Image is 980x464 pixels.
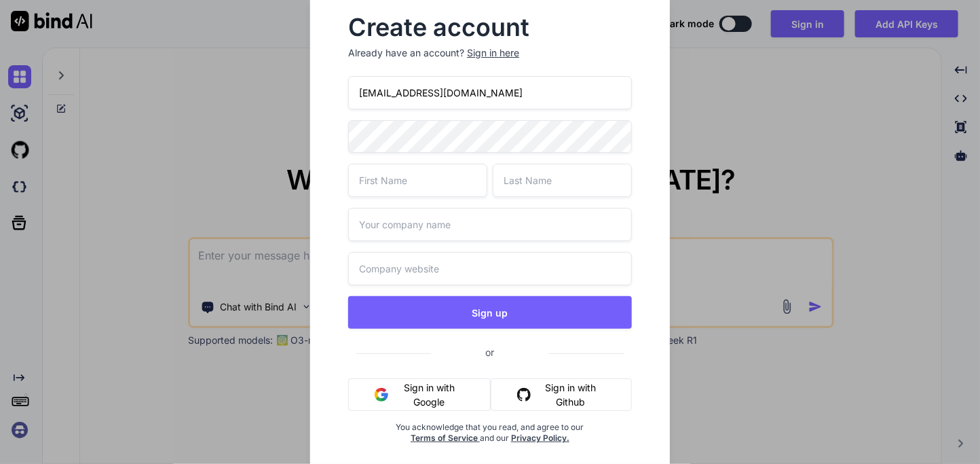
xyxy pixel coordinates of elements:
[348,252,631,285] input: Company website
[348,208,631,241] input: Your company name
[348,378,491,411] button: Sign in with Google
[348,76,631,109] input: Email
[411,433,480,443] a: Terms of Service
[491,378,631,411] button: Sign in with Github
[467,46,519,60] div: Sign in here
[493,164,632,197] input: Last Name
[375,388,388,401] img: google
[431,336,548,369] span: or
[348,296,631,329] button: Sign up
[348,164,487,197] input: First Name
[517,388,531,401] img: github
[348,46,631,60] p: Already have an account?
[511,433,569,443] a: Privacy Policy.
[348,16,631,38] h2: Create account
